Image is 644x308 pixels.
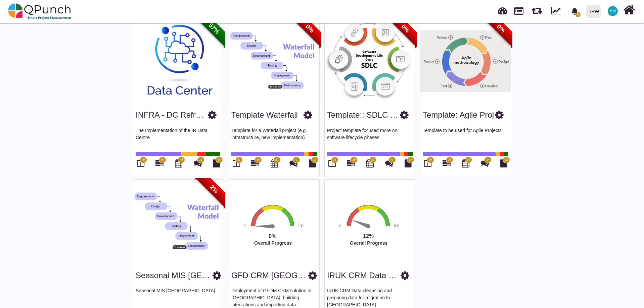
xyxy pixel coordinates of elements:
span: 57% [195,10,233,47]
span: 21 [275,158,279,162]
i: Document Library [213,159,220,167]
span: 13 [199,158,202,162]
a: IRUK CRM Data Clean [327,271,409,280]
h3: GFD CRM Italy [231,271,308,281]
i: Calendar [175,159,182,167]
h3: Seasonal MIS Kenya [136,271,213,281]
i: Calendar [366,159,374,167]
text: 0 [339,224,341,228]
p: Project template focused more on software lifecycle phases [327,127,413,147]
span: 29 [352,158,356,162]
text: 0% [269,233,276,239]
span: 0 [487,158,489,162]
h3: INFRA - DC Refresh [136,110,208,120]
i: Board [137,159,144,167]
h3: Template:: SDLC Proj [327,110,400,120]
a: IRW [583,0,604,22]
i: Gantt [443,159,451,167]
i: Gantt [251,159,259,167]
span: 28 [428,158,432,162]
a: INFRA - DC Refresh [136,110,209,119]
span: 0% [387,10,424,47]
text: 12% [363,233,374,239]
span: 22 [333,158,336,162]
i: Calendar [271,159,278,167]
text: Overall Progress [350,240,387,246]
a: 28 [251,162,259,167]
div: Overall Progress. Highcharts interactive chart. [323,204,427,266]
i: Punch Discussions [289,159,297,167]
p: Template for a Waterfall project (e.g. infrastructure, new implementation) [231,127,317,147]
img: qpunch-sp.fa6292f.png [8,1,72,21]
p: Template to be used for Agile Projects [423,127,508,147]
i: Gantt [347,159,355,167]
span: 0 [576,12,581,17]
i: Document Library [500,159,507,167]
text: 100 [298,224,304,228]
span: 14 [217,158,221,162]
span: 12 [409,158,412,162]
svg: bell fill [571,8,578,15]
a: Seasonal MIS [GEOGRAPHIC_DATA] [136,271,272,280]
text: 100 [394,224,399,228]
a: GFD CRM [GEOGRAPHIC_DATA] [231,271,355,280]
div: Overall Progress. Highcharts interactive chart. [227,204,331,266]
i: Gantt [155,159,164,167]
span: 28 [257,158,260,162]
i: Document Library [309,159,316,167]
a: Template Waterfall [231,110,298,119]
span: 21 [237,158,240,162]
p: IRUK CRM Data cleansing and preparing data for migration to [GEOGRAPHIC_DATA]. [327,287,413,307]
a: 56 [155,162,164,167]
span: 0 [295,158,297,162]
a: 36 [443,162,451,167]
p: Deployment of GFDM CRM solution in [GEOGRAPHIC_DATA], building integrations and importing data. [231,287,317,307]
span: Dashboard [498,4,507,14]
text: Overall Progress [254,240,292,246]
span: 0% [482,10,520,47]
div: Notification [569,5,581,17]
span: Releases [532,3,542,14]
h3: IRUK CRM Data Clean [327,271,401,281]
i: Punch Discussions [481,159,489,167]
span: 2% [195,170,233,207]
a: AM [604,0,622,22]
span: 0 [391,158,393,162]
path: 0 %. Speed. [256,224,273,228]
svg: Interactive chart [227,204,331,266]
p: Seasonal MIS [GEOGRAPHIC_DATA] [136,287,221,307]
a: Template:: SDLC Proj [327,110,405,119]
span: 0% [291,10,328,47]
span: Asad Malik [608,6,618,16]
div: Dynamic Report [548,0,567,22]
div: IRW [590,6,599,17]
a: bell fill0 [567,0,584,21]
span: 12 [313,158,316,162]
p: The Implementation of the IR Data Centre [136,127,221,147]
i: Document Library [405,159,412,167]
span: 56 [161,158,164,162]
text: 0 [244,224,246,228]
i: Board [424,159,431,167]
svg: Interactive chart [323,204,427,266]
a: 29 [347,162,355,167]
i: Calendar [462,159,469,167]
span: 12 [504,158,508,162]
i: Punch Discussions [194,159,202,167]
span: 28 [467,158,470,162]
span: Projects [514,4,523,15]
i: Home [623,4,635,16]
a: Template: Agile Proj [423,110,494,119]
i: Board [328,159,336,167]
path: 12 %. Speed. [352,218,369,228]
i: Punch Discussions [385,159,393,167]
span: 45 [141,158,145,162]
i: Board [233,159,240,167]
span: 22 [371,158,374,162]
span: AM [610,9,616,13]
span: 44 [180,158,183,162]
h3: Template Waterfall [231,110,298,120]
span: 36 [448,158,451,162]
